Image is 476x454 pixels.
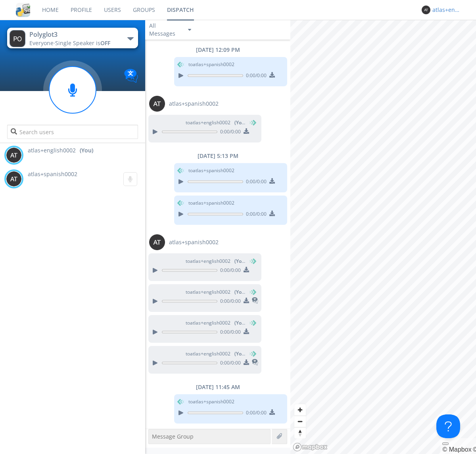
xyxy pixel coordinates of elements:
img: download media button [244,298,249,303]
span: (You) [234,319,246,326]
img: download media button [244,329,249,334]
img: 373638.png [149,96,165,112]
button: Zoom in [294,404,306,416]
img: translated-message [252,297,258,304]
img: download media button [269,409,275,415]
a: Mapbox [442,446,471,453]
span: (You) [234,119,246,126]
div: [DATE] 5:13 PM [145,152,290,160]
span: atlas+spanish0002 [169,100,219,108]
span: 0:00 / 0:00 [243,72,267,81]
span: atlas+spanish0002 [28,170,77,178]
span: Reset bearing to north [294,427,306,439]
span: to atlas+english0002 [186,319,245,327]
div: atlas+english0002 [432,6,462,14]
img: 373638.png [422,6,430,14]
iframe: Toggle Customer Support [436,414,460,438]
img: 373638.png [6,171,22,187]
span: OFF [100,39,110,47]
span: to atlas+english0002 [186,258,245,265]
span: 0:00 / 0:00 [217,267,241,275]
div: All Messages [149,22,181,38]
a: Mapbox logo [293,443,328,452]
img: download media button [269,178,275,184]
div: [DATE] 12:09 PM [145,46,290,54]
span: to atlas+spanish0002 [188,398,234,405]
input: Search users [7,125,138,139]
div: (You) [80,146,93,154]
span: (You) [234,258,246,264]
img: Translation enabled [124,69,138,83]
span: to atlas+spanish0002 [188,199,234,207]
img: 373638.png [149,234,165,250]
span: 0:00 / 0:00 [217,329,241,337]
span: 0:00 / 0:00 [243,409,267,418]
div: Polyglot3 [29,30,119,39]
span: atlas+spanish0002 [169,238,219,246]
span: to atlas+spanish0002 [188,61,234,68]
img: translated-message [252,359,258,365]
button: Zoom out [294,416,306,427]
img: download media button [244,359,249,365]
img: caret-down-sm.svg [188,29,191,31]
span: Zoom out [294,416,306,427]
span: This is a translated message [252,296,258,306]
span: to atlas+english0002 [186,119,245,126]
img: cddb5a64eb264b2086981ab96f4c1ba7 [16,3,30,17]
div: Everyone · [29,39,119,47]
span: (You) [234,350,246,357]
div: [DATE] 11:45 AM [145,383,290,391]
img: 373638.png [10,30,25,47]
span: This is a translated message [252,358,258,368]
span: 0:00 / 0:00 [243,178,267,187]
span: to atlas+english0002 [186,350,245,357]
span: 0:00 / 0:00 [217,128,241,137]
span: 0:00 / 0:00 [217,359,241,368]
span: Single Speaker is [55,39,110,47]
span: 0:00 / 0:00 [217,298,241,306]
span: atlas+english0002 [28,146,76,154]
span: (You) [234,289,246,295]
button: Toggle attribution [442,443,449,445]
img: download media button [269,72,275,78]
span: to atlas+spanish0002 [188,167,234,174]
img: download media button [244,267,249,272]
span: to atlas+english0002 [186,289,245,296]
button: Reset bearing to north [294,427,306,439]
img: download media button [269,211,275,216]
img: 373638.png [6,147,22,163]
img: download media button [244,128,249,134]
span: 0:00 / 0:00 [243,211,267,219]
button: Polyglot3Everyone·Single Speaker isOFF [7,28,138,48]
